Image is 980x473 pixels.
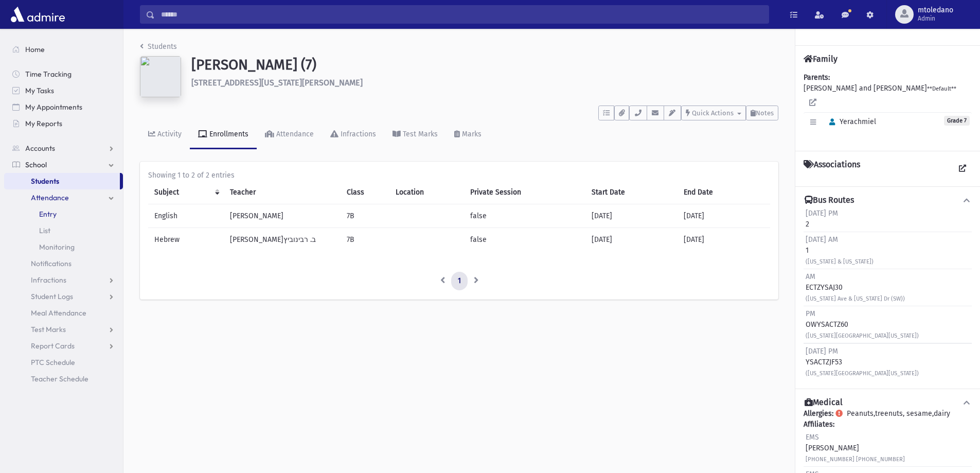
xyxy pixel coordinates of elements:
[274,130,314,138] div: Attendance
[804,54,838,64] h4: Family
[585,204,678,228] td: [DATE]
[806,432,905,464] div: [PERSON_NAME]
[341,204,389,228] td: 7B
[4,354,123,371] a: PTC Schedule
[825,117,876,126] span: Yerachmiel
[805,195,854,206] h4: Bus Routes
[4,140,123,156] a: Accounts
[678,228,770,252] td: [DATE]
[39,226,50,235] span: List
[190,120,257,149] a: Enrollments
[806,309,815,318] span: PM
[25,144,55,153] span: Accounts
[918,14,953,23] span: Admin
[806,258,874,265] small: ([US_STATE] & [US_STATE])
[806,235,838,244] span: [DATE] AM
[804,195,972,206] button: Bus Routes
[155,5,769,24] input: Search
[451,272,468,290] a: 1
[25,102,82,112] span: My Appointments
[322,120,384,149] a: Infractions
[341,181,389,204] th: Class
[4,156,123,173] a: School
[4,82,123,99] a: My Tasks
[678,204,770,228] td: [DATE]
[4,189,123,206] a: Attendance
[224,204,340,228] td: [PERSON_NAME]
[25,69,72,79] span: Time Tracking
[148,181,224,204] th: Subject
[39,242,75,252] span: Monitoring
[25,45,45,54] span: Home
[31,358,75,367] span: PTC Schedule
[804,397,972,408] button: Medical
[464,228,585,252] td: false
[692,109,734,117] span: Quick Actions
[4,206,123,222] a: Entry
[806,308,919,341] div: OWYSACTZ60
[31,259,72,268] span: Notifications
[4,173,120,189] a: Students
[25,86,54,95] span: My Tasks
[4,115,123,132] a: My Reports
[681,106,746,120] button: Quick Actions
[4,371,123,387] a: Teacher Schedule
[804,72,972,143] div: [PERSON_NAME] and [PERSON_NAME]
[4,99,123,115] a: My Appointments
[39,209,57,219] span: Entry
[678,181,770,204] th: End Date
[31,292,73,301] span: Student Logs
[25,160,47,169] span: School
[804,160,860,178] h4: Associations
[31,193,69,202] span: Attendance
[804,420,834,429] b: Affiliates:
[207,130,248,138] div: Enrollments
[4,305,123,321] a: Meal Attendance
[585,181,678,204] th: Start Date
[756,109,774,117] span: Notes
[224,228,340,252] td: [PERSON_NAME]ב. רבינוביץ
[140,41,177,56] nav: breadcrumb
[224,181,340,204] th: Teacher
[585,228,678,252] td: [DATE]
[389,181,464,204] th: Location
[155,130,182,138] div: Activity
[464,181,585,204] th: Private Session
[341,228,389,252] td: 7B
[4,239,123,255] a: Monitoring
[806,456,905,463] small: [PHONE_NUMBER] [PHONE_NUMBER]
[746,106,778,120] button: Notes
[806,295,905,302] small: ([US_STATE] Ave & [US_STATE] Dr (SW))
[148,204,224,228] td: English
[806,271,905,304] div: ECTZYSAJ30
[384,120,446,149] a: Test Marks
[338,130,376,138] div: Infractions
[140,56,181,97] img: af40fd22-6650-4eeb-97fc-17786a2886fa
[140,120,190,149] a: Activity
[4,255,123,272] a: Notifications
[4,272,123,288] a: Infractions
[804,73,830,82] b: Parents:
[25,119,62,128] span: My Reports
[806,370,919,377] small: ([US_STATE][GEOGRAPHIC_DATA][US_STATE])
[31,341,75,351] span: Report Cards
[944,116,970,126] span: Grade 7
[4,321,123,338] a: Test Marks
[4,41,123,58] a: Home
[806,208,838,230] div: 2
[918,6,953,14] span: mtoledano
[257,120,322,149] a: Attendance
[804,409,833,418] b: Allergies:
[4,338,123,354] a: Report Cards
[148,228,224,252] td: Hebrew
[806,332,919,339] small: ([US_STATE][GEOGRAPHIC_DATA][US_STATE])
[806,347,838,356] span: [DATE] PM
[4,66,123,82] a: Time Tracking
[8,4,67,25] img: AdmirePro
[806,234,874,267] div: 1
[806,433,819,442] span: EMS
[460,130,482,138] div: Marks
[148,170,770,181] div: Showing 1 to 2 of 2 entries
[31,374,88,383] span: Teacher Schedule
[4,222,123,239] a: List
